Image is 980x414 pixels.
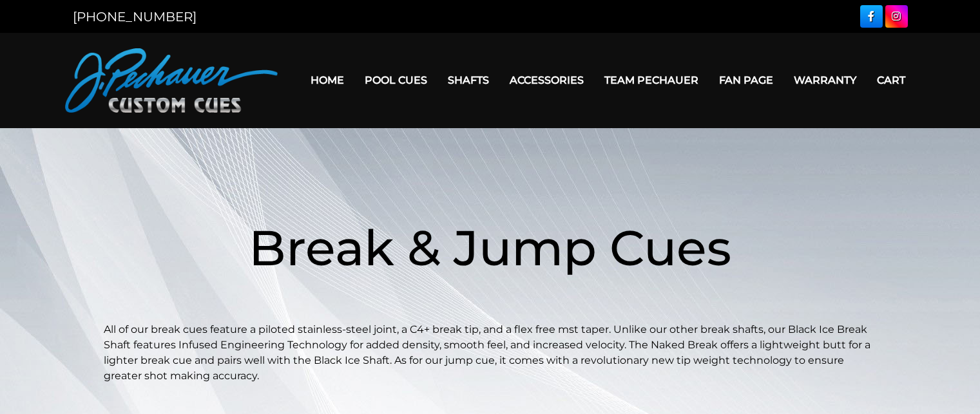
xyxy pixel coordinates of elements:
a: Team Pechauer [594,64,709,97]
p: All of our break cues feature a piloted stainless-steel joint, a C4+ break tip, and a flex free m... [104,322,877,384]
a: Home [300,64,354,97]
a: Fan Page [709,64,783,97]
span: Break & Jump Cues [249,218,731,278]
a: Cart [867,64,916,97]
a: Accessories [499,64,594,97]
img: Pechauer Custom Cues [65,48,278,113]
a: Warranty [783,64,867,97]
a: Pool Cues [354,64,437,97]
a: Shafts [437,64,499,97]
a: [PHONE_NUMBER] [73,9,197,24]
